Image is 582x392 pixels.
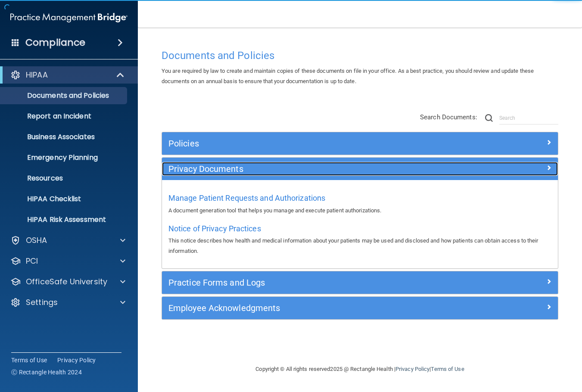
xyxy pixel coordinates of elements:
a: Policies [168,137,551,150]
span: Notice of Privacy Practices [168,224,261,233]
h4: Documents and Policies [162,50,558,61]
p: Business Associates [6,133,123,141]
p: Resources [6,174,123,183]
p: This notice describes how health and medical information about your patients may be used and disc... [168,236,551,256]
p: Documents and Policies [6,91,123,100]
h5: Practice Forms and Logs [168,278,452,287]
a: Privacy Documents [168,162,551,176]
p: Report an Incident [6,112,123,121]
span: Manage Patient Requests and Authorizations [168,193,325,202]
p: OfficeSafe University [26,277,107,287]
p: A document generation tool that helps you manage and execute patient authorizations. [168,205,551,216]
a: Manage Patient Requests and Authorizations [168,196,325,202]
img: ic-search.3b580494.png [485,114,493,122]
a: OSHA [10,235,125,246]
p: Emergency Planning [6,153,123,162]
a: Practice Forms and Logs [168,276,551,289]
img: PMB logo [10,9,128,26]
p: HIPAA Risk Assessment [6,215,123,224]
a: OfficeSafe University [10,277,125,287]
p: PCI [26,256,38,266]
div: Copyright © All rights reserved 2025 @ Rectangle Health | | [203,355,517,383]
a: Employee Acknowledgments [168,301,551,315]
p: OSHA [26,235,47,246]
h4: Compliance [25,37,85,49]
a: Privacy Policy [57,356,96,364]
span: Search Documents: [420,113,477,121]
h5: Privacy Documents [168,164,452,174]
span: Ⓒ Rectangle Health 2024 [11,368,82,376]
p: Settings [26,297,58,308]
input: Search [499,112,558,124]
h5: Employee Acknowledgments [168,303,452,313]
p: HIPAA Checklist [6,195,123,203]
a: Terms of Use [431,366,464,372]
a: Terms of Use [11,356,47,364]
iframe: Drift Widget Chat Controller [433,331,572,365]
span: You are required by law to create and maintain copies of these documents on file in your office. ... [162,68,534,84]
p: HIPAA [26,70,48,80]
a: HIPAA [10,70,125,80]
a: PCI [10,256,125,266]
a: Settings [10,297,125,308]
a: Privacy Policy [395,366,429,372]
h5: Policies [168,139,452,148]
